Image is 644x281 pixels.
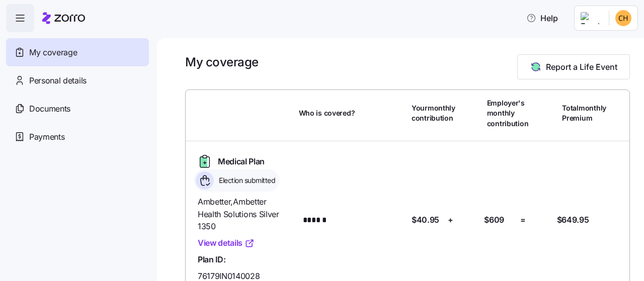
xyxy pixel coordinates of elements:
[562,103,606,124] span: Total monthly Premium
[198,237,255,249] a: View details
[185,54,259,70] h1: My coverage
[412,103,455,124] span: Your monthly contribution
[216,175,275,185] span: Election submitted
[520,214,526,226] span: =
[448,214,453,226] span: +
[299,108,355,118] span: Who is covered?
[6,66,149,95] a: Personal details
[6,95,149,123] a: Documents
[518,8,566,28] button: Help
[557,214,589,226] span: $649.95
[546,61,617,73] span: Report a Life Event
[29,103,70,115] span: Documents
[198,253,225,266] span: Plan ID:
[412,214,439,226] span: $40.95
[526,12,558,24] span: Help
[29,46,77,59] span: My coverage
[6,38,149,66] a: My coverage
[517,54,630,79] button: Report a Life Event
[581,12,601,24] img: Employer logo
[487,98,529,129] span: Employer's monthly contribution
[6,123,149,151] a: Payments
[29,131,64,143] span: Payments
[29,74,87,87] span: Personal details
[615,10,631,26] img: 620aea07702e7082d3dc0e3e9b87342c
[198,196,291,233] span: Ambetter , Ambetter Health Solutions Silver 1350
[218,155,265,168] span: Medical Plan
[484,214,504,226] span: $609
